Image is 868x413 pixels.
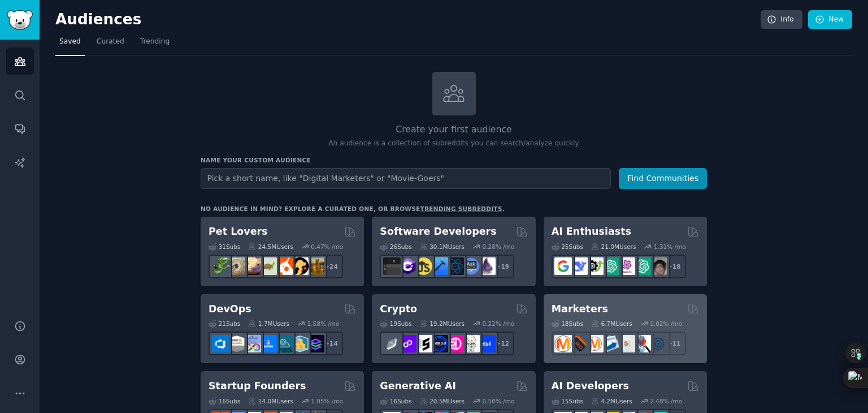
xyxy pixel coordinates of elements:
[570,335,588,352] img: bigseo
[55,33,85,56] a: Saved
[259,335,277,352] img: DevOpsLinks
[478,335,496,352] img: defi_
[97,37,124,47] span: Curated
[248,397,293,405] div: 14.0M Users
[591,397,632,405] div: 4.2M Users
[383,335,401,352] img: ethfinance
[209,243,240,251] div: 31 Sub s
[201,139,707,149] p: An audience is a collection of subreddits you can search/analyze quickly
[431,257,448,275] img: iOSProgramming
[446,257,464,275] img: reactnative
[662,332,686,355] div: + 11
[244,335,261,352] img: Docker_DevOps
[248,243,293,251] div: 24.5M Users
[380,320,411,328] div: 19 Sub s
[244,257,261,275] img: leopardgeckos
[586,335,604,352] img: AskMarketing
[554,335,572,352] img: content_marketing
[201,168,611,189] input: Pick a short name, like "Digital Marketers" or "Movie-Goers"
[228,257,245,275] img: ballpython
[633,335,651,352] img: MarketingResearch
[552,397,583,405] div: 15 Sub s
[602,335,619,352] img: Emailmarketing
[275,335,293,352] img: platformengineering
[291,257,309,275] img: PetAdvice
[650,397,682,405] div: 2.48 % /mo
[633,257,651,275] img: chatgpt_prompts_
[319,255,343,278] div: + 24
[209,397,240,405] div: 16 Sub s
[380,225,496,239] h2: Software Developers
[618,257,635,275] img: OpenAIDev
[380,243,411,251] div: 26 Sub s
[307,257,324,275] img: dogbreed
[552,302,608,316] h2: Marketers
[383,257,401,275] img: software
[649,257,667,275] img: ArtificalIntelligence
[649,335,667,352] img: OnlineMarketing
[483,243,515,251] div: 0.28 % /mo
[420,397,465,405] div: 20.5M Users
[654,243,686,251] div: 1.31 % /mo
[570,257,588,275] img: DeepSeek
[662,255,686,278] div: + 18
[209,225,268,239] h2: Pet Lovers
[311,243,343,251] div: 0.47 % /mo
[140,37,170,47] span: Trending
[201,156,707,164] h3: Name your custom audience
[618,335,635,352] img: googleads
[415,257,432,275] img: learnjavascript
[311,397,343,405] div: 1.05 % /mo
[586,257,604,275] img: AItoolsCatalog
[380,302,417,316] h2: Crypto
[209,302,251,316] h2: DevOps
[209,320,240,328] div: 21 Sub s
[209,379,306,393] h2: Startup Founders
[420,205,502,212] a: trending subreddits
[446,335,464,352] img: defiblockchain
[319,332,343,355] div: + 14
[399,257,416,275] img: csharp
[201,205,505,213] div: No audience in mind? Explore a curated one, or browse .
[478,257,496,275] img: elixir
[491,332,514,355] div: + 12
[7,10,33,30] img: GummySearch logo
[619,168,707,189] button: Find Communities
[554,257,572,275] img: GoogleGeminiAI
[552,225,631,239] h2: AI Enthusiasts
[415,335,432,352] img: ethstaker
[259,257,277,275] img: turtle
[212,335,229,352] img: azuredevops
[55,11,761,29] h2: Audiences
[420,320,465,328] div: 19.2M Users
[399,335,416,352] img: 0xPolygon
[650,320,682,328] div: 1.02 % /mo
[591,320,632,328] div: 6.7M Users
[552,379,629,393] h2: AI Developers
[591,243,636,251] div: 21.0M Users
[761,10,802,29] a: Info
[291,335,309,352] img: aws_cdk
[552,320,583,328] div: 18 Sub s
[307,335,324,352] img: PlatformEngineers
[491,255,514,278] div: + 19
[93,33,128,56] a: Curated
[431,335,448,352] img: web3
[420,243,465,251] div: 30.1M Users
[275,257,293,275] img: cockatiel
[201,123,707,137] h2: Create your first audience
[462,257,480,275] img: AskComputerScience
[380,379,456,393] h2: Generative AI
[228,335,245,352] img: AWS_Certified_Experts
[808,10,852,29] a: New
[483,320,515,328] div: 0.22 % /mo
[552,243,583,251] div: 25 Sub s
[59,37,81,47] span: Saved
[136,33,173,56] a: Trending
[248,320,289,328] div: 1.7M Users
[462,335,480,352] img: CryptoNews
[212,257,229,275] img: herpetology
[483,397,515,405] div: 0.50 % /mo
[380,397,411,405] div: 16 Sub s
[602,257,619,275] img: chatgpt_promptDesign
